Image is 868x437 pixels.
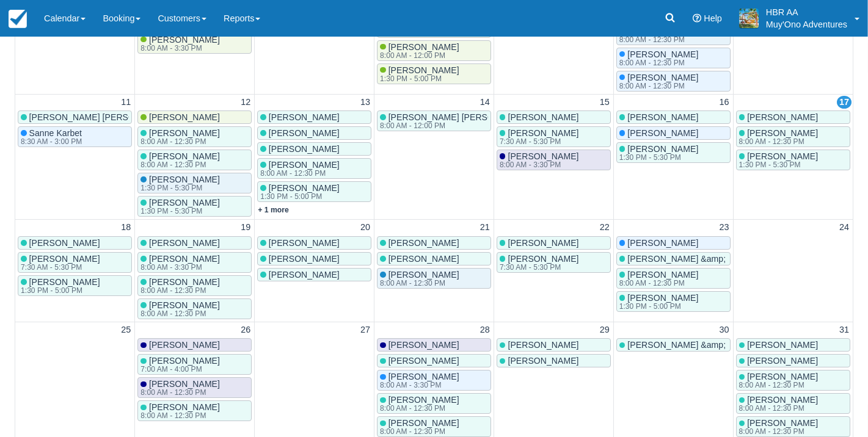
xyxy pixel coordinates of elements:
[238,323,253,337] a: 26
[747,372,818,381] span: [PERSON_NAME]
[137,354,252,375] a: [PERSON_NAME]7:00 AM - 4:00 PM
[140,264,217,271] div: 8:00 AM - 3:30 PM
[140,45,217,52] div: 8:00 AM - 3:30 PM
[500,161,577,168] div: 8:00 AM - 3:30 PM
[269,238,340,248] span: [PERSON_NAME]
[269,128,340,138] span: [PERSON_NAME]
[149,379,220,389] span: [PERSON_NAME]
[736,393,850,414] a: [PERSON_NAME]8:00 AM - 12:30 PM
[377,110,491,131] a: [PERSON_NAME] [PERSON_NAME]8:00 AM - 12:00 PM
[140,389,217,396] div: 8:00 AM - 12:30 PM
[627,73,698,82] span: [PERSON_NAME]
[837,323,852,337] a: 31
[21,264,98,271] div: 7:30 AM - 5:30 PM
[358,221,373,234] a: 20
[478,221,492,234] a: 21
[137,196,252,217] a: [PERSON_NAME]1:30 PM - 5:30 PM
[388,270,459,280] span: [PERSON_NAME]
[627,144,698,154] span: [PERSON_NAME]
[257,110,371,124] a: [PERSON_NAME]
[149,277,220,287] span: [PERSON_NAME]
[149,112,220,122] span: [PERSON_NAME]
[29,128,82,138] span: Sanne Karbet
[137,400,252,421] a: [PERSON_NAME]8:00 AM - 12:30 PM
[18,252,132,273] a: [PERSON_NAME]7:30 AM - 5:30 PM
[736,110,850,124] a: [PERSON_NAME]
[257,268,371,281] a: [PERSON_NAME]
[747,418,818,428] span: [PERSON_NAME]
[597,323,612,337] a: 29
[137,33,252,54] a: [PERSON_NAME]8:00 AM - 3:30 PM
[238,221,253,234] a: 19
[388,356,459,366] span: [PERSON_NAME]
[149,300,220,310] span: [PERSON_NAME]
[739,161,816,168] div: 1:30 PM - 5:30 PM
[766,6,847,18] p: HBR AA
[508,254,578,264] span: [PERSON_NAME]
[140,208,217,215] div: 1:30 PM - 5:30 PM
[500,264,577,271] div: 7:30 AM - 5:30 PM
[137,173,252,193] a: [PERSON_NAME]1:30 PM - 5:30 PM
[377,252,491,265] a: [PERSON_NAME]
[18,236,132,250] a: [PERSON_NAME]
[616,71,731,92] a: [PERSON_NAME]8:00 AM - 12:30 PM
[388,65,459,75] span: [PERSON_NAME]
[149,356,220,366] span: [PERSON_NAME]
[149,402,220,412] span: [PERSON_NAME]
[478,96,492,109] a: 14
[9,10,27,28] img: checkfront-main-nav-mini-logo.png
[497,150,611,170] a: [PERSON_NAME]8:00 AM - 3:30 PM
[508,128,578,138] span: [PERSON_NAME]
[377,354,491,367] a: [PERSON_NAME]
[137,275,252,296] a: [PERSON_NAME]8:00 AM - 12:30 PM
[497,252,611,273] a: [PERSON_NAME]7:30 AM - 5:30 PM
[736,126,850,147] a: [PERSON_NAME]8:00 AM - 12:30 PM
[739,381,816,389] div: 8:00 AM - 12:30 PM
[257,236,371,250] a: [PERSON_NAME]
[627,112,698,122] span: [PERSON_NAME]
[377,236,491,250] a: [PERSON_NAME]
[140,366,217,373] div: 7:00 AM - 4:00 PM
[736,354,850,367] a: [PERSON_NAME]
[269,160,340,170] span: [PERSON_NAME]
[380,52,457,59] div: 8:00 AM - 12:00 PM
[739,138,816,145] div: 8:00 AM - 12:30 PM
[616,291,731,312] a: [PERSON_NAME]1:30 PM - 5:00 PM
[619,36,696,43] div: 8:00 AM - 12:30 PM
[137,236,252,250] a: [PERSON_NAME]
[837,96,852,109] a: 17
[149,254,220,264] span: [PERSON_NAME]
[616,110,731,124] a: [PERSON_NAME]
[717,96,732,109] a: 16
[388,238,459,248] span: [PERSON_NAME]
[597,96,612,109] a: 15
[377,40,491,61] a: [PERSON_NAME]8:00 AM - 12:00 PM
[627,128,698,138] span: [PERSON_NAME]
[388,395,459,405] span: [PERSON_NAME]
[149,175,220,184] span: [PERSON_NAME]
[508,112,578,122] span: [PERSON_NAME]
[388,340,459,350] span: [PERSON_NAME]
[616,236,731,250] a: [PERSON_NAME]
[616,142,731,163] a: [PERSON_NAME]1:30 PM - 5:30 PM
[627,49,698,59] span: [PERSON_NAME]
[258,206,289,214] a: + 1 more
[747,151,818,161] span: [PERSON_NAME]
[508,151,578,161] span: [PERSON_NAME]
[627,340,799,350] span: [PERSON_NAME] &amp; [PERSON_NAME]
[693,14,701,23] i: Help
[747,340,818,350] span: [PERSON_NAME]
[21,287,98,294] div: 1:30 PM - 5:00 PM
[140,161,217,168] div: 8:00 AM - 12:30 PM
[377,393,491,414] a: [PERSON_NAME]8:00 AM - 12:30 PM
[388,42,459,52] span: [PERSON_NAME]
[388,254,459,264] span: [PERSON_NAME]
[736,370,850,391] a: [PERSON_NAME]8:00 AM - 12:30 PM
[377,416,491,437] a: [PERSON_NAME]8:00 AM - 12:30 PM
[377,370,491,391] a: [PERSON_NAME]8:00 AM - 3:30 PM
[137,126,252,147] a: [PERSON_NAME]8:00 AM - 12:30 PM
[747,128,818,138] span: [PERSON_NAME]
[736,150,850,170] a: [PERSON_NAME]1:30 PM - 5:30 PM
[508,340,578,350] span: [PERSON_NAME]
[238,96,253,109] a: 12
